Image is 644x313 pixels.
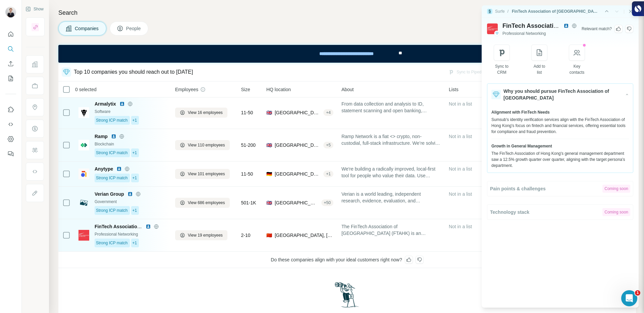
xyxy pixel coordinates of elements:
[5,7,16,17] img: Avatar
[78,107,89,118] img: Logo of Armalytix
[175,230,227,240] button: View 19 employees
[132,207,137,213] span: +1
[126,25,142,32] span: People
[58,8,636,17] h4: Search
[175,169,230,179] button: View 101 employees
[635,290,640,296] span: 1
[341,166,441,179] span: We're building a radically improved, local-first tool for people who value their data. Use Anytyp...
[96,175,128,181] span: Strong ICP match
[491,143,552,149] span: Growth in General Management
[603,8,610,15] button: Side panel - Previous
[5,104,16,116] button: Use Surfe on LinkedIn
[95,133,108,140] span: Ramp
[5,118,16,130] button: Use Surfe API
[449,86,459,93] span: Lists
[5,28,16,40] button: Quick start
[116,166,122,172] img: LinkedIn logo
[119,101,125,107] img: LinkedIn logo
[78,140,89,150] img: Logo of Ramp
[78,197,89,208] img: Logo of Verian Group
[624,8,625,14] div: |
[275,199,319,206] span: [GEOGRAPHIC_DATA], [GEOGRAPHIC_DATA], [GEOGRAPHIC_DATA]
[512,8,598,14] div: FinTech Association of [GEOGRAPHIC_DATA]
[241,142,256,148] span: 51-200
[502,22,634,29] span: FinTech Association of [GEOGRAPHIC_DATA]
[95,191,124,197] span: Verian Group
[275,142,321,148] span: [GEOGRAPHIC_DATA], [GEOGRAPHIC_DATA][PERSON_NAME], [GEOGRAPHIC_DATA]
[95,199,167,205] div: Government
[175,198,230,208] button: View 686 employees
[621,290,637,306] iframe: Intercom live chat
[266,142,272,148] span: 🇬🇧
[175,140,230,150] button: View 110 employees
[275,232,333,239] span: [GEOGRAPHIC_DATA], [GEOGRAPHIC_DATA]
[266,171,272,177] span: 🇩🇪
[341,223,441,237] span: The FinTech Association of [GEOGRAPHIC_DATA] (FTAHK) is an independent, not-for-profit, membershi...
[5,72,16,84] button: My lists
[96,117,128,123] span: Strong ICP match
[96,150,128,156] span: Strong ICP match
[275,171,321,177] span: [GEOGRAPHIC_DATA], [GEOGRAPHIC_DATA]
[502,30,546,37] span: Professional Networking
[132,117,137,123] span: +1
[602,208,630,216] div: Coming soon
[175,86,198,93] span: Employees
[95,166,113,172] span: Anytype
[266,109,272,116] span: 🇬🇧
[241,199,256,206] span: 501-1K
[602,185,630,193] div: Coming soon
[188,110,223,116] span: View 16 employees
[75,86,97,93] span: 0 selected
[58,252,636,268] div: Do these companies align with your ideal customers right now?
[95,101,116,107] span: Armalytix
[95,109,167,115] div: Software
[95,141,167,147] div: Blockchain
[58,45,636,63] iframe: Banner
[241,86,250,93] span: Size
[487,205,633,220] button: Technology stackComing soon
[21,4,48,14] button: Show
[132,240,137,246] span: +1
[449,191,472,197] span: Not in a list
[188,200,225,206] span: View 686 employees
[491,117,629,135] div: Sumsub's identity verification services align with the FinTech Association of Hong Kong's focus o...
[5,43,16,55] button: Search
[503,88,622,101] span: Why you should pursue FinTech Association of [GEOGRAPHIC_DATA]
[96,207,128,213] span: Strong ICP match
[487,9,492,14] img: Surfe Logo
[323,110,333,116] div: + 4
[5,148,16,160] button: Feedback
[74,68,193,76] div: Top 10 companies you should reach out to [DATE]
[5,58,16,70] button: Enrich CSV
[95,224,197,229] span: FinTech Association of [GEOGRAPHIC_DATA]
[628,9,633,14] button: Close side panel
[111,134,116,139] img: LinkedIn logo
[241,171,253,177] span: 11-50
[132,150,137,156] span: +1
[490,209,529,215] span: Technology stack
[323,171,333,177] div: + 1
[5,133,16,145] button: Dashboard
[582,26,612,32] div: Relevant match ?
[266,86,291,93] span: HQ location
[188,171,225,177] span: View 101 employees
[532,63,547,75] div: Add to list
[321,200,333,206] div: + 50
[75,25,99,32] span: Companies
[188,232,223,238] span: View 19 employees
[188,142,225,148] span: View 110 employees
[507,8,508,14] li: /
[495,8,505,14] div: Surfe
[132,175,137,181] span: +1
[78,169,89,179] img: Logo of Anytype
[275,109,321,116] span: [GEOGRAPHIC_DATA], [GEOGRAPHIC_DATA], [GEOGRAPHIC_DATA]
[490,185,546,192] span: Pain points & challenges
[491,150,629,169] div: The FinTech Association of Hong Kong's general management department saw a 12.5% growth quarter o...
[449,166,472,172] span: Not in a list
[487,84,633,105] button: Why you should pursue FinTech Association of [GEOGRAPHIC_DATA]
[491,109,550,115] span: Alignment with FinTech Needs
[175,108,227,118] button: View 16 employees
[449,101,472,107] span: Not in a list
[146,224,151,229] img: LinkedIn logo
